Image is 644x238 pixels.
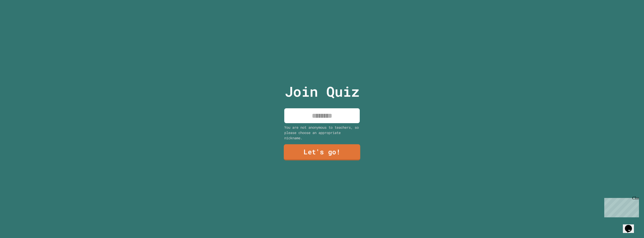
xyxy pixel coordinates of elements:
a: Let's go! [284,144,360,160]
div: You are not anonymous to teachers, so please choose an appropriate nickname. [284,125,360,141]
div: Chat with us now!Close [2,2,35,32]
p: Join Quiz [285,81,359,102]
iframe: chat widget [602,196,639,217]
iframe: chat widget [623,218,639,233]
